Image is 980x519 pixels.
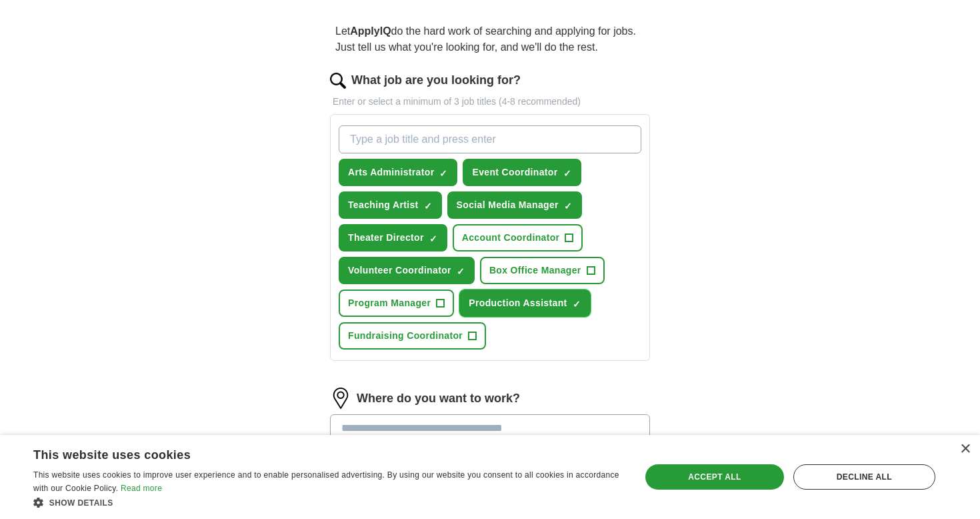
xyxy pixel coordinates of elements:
label: What job are you looking for? [351,71,521,89]
span: ✓ [573,299,581,310]
button: Account Coordinator [453,224,583,251]
button: Volunteer Coordinator✓ [339,257,475,284]
button: Arts Administrator✓ [339,159,457,186]
button: Production Assistant✓ [459,290,590,317]
button: Fundraising Coordinator [339,322,486,350]
span: Teaching Artist [348,198,419,212]
span: ✓ [439,168,447,179]
strong: ApplyIQ [350,25,391,37]
input: Type a job title and press enter [339,125,641,153]
p: Enter or select a minimum of 3 job titles (4-8 recommended) [330,95,650,109]
span: Arts Administrator [348,165,434,179]
span: Program Manager [348,296,431,310]
span: ✓ [564,201,572,211]
span: Production Assistant [469,296,567,310]
span: ✓ [424,201,432,211]
button: Program Manager [339,290,454,317]
img: location.png [330,388,351,409]
button: Teaching Artist✓ [339,191,442,219]
button: Theater Director✓ [339,224,447,251]
div: Decline all [793,464,935,490]
span: Fundraising Coordinator [348,329,463,343]
span: This website uses cookies to improve user experience and to enable personalised advertising. By u... [33,470,619,493]
p: Let do the hard work of searching and applying for jobs. Just tell us what you're looking for, an... [330,18,650,61]
span: Box Office Manager [489,264,581,278]
a: Read more, opens a new window [121,484,162,493]
div: Show details [33,496,623,509]
div: Accept all [645,464,784,490]
img: search.png [330,73,346,89]
label: Where do you want to work? [357,390,520,408]
span: Social Media Manager [457,198,559,212]
span: ✓ [563,168,571,179]
button: Box Office Manager [480,257,605,284]
span: Account Coordinator [462,231,560,245]
span: Event Coordinator [472,165,557,179]
div: Close [960,444,970,454]
div: This website uses cookies [33,443,589,463]
button: Social Media Manager✓ [447,191,582,219]
span: Theater Director [348,231,424,245]
button: Event Coordinator✓ [463,159,581,186]
span: ✓ [429,233,437,244]
span: ✓ [457,266,465,277]
span: Show details [49,498,113,508]
span: Volunteer Coordinator [348,264,451,278]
